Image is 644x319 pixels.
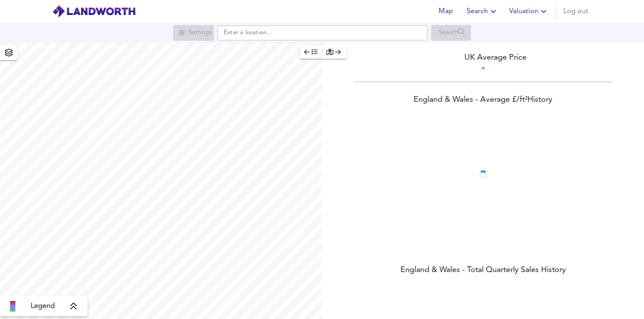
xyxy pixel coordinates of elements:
[173,25,214,41] div: Search for a location first or explore the map
[563,5,588,18] span: Log out
[560,3,592,20] button: Log out
[322,265,644,277] div: England & Wales - Total Quarterly Sales History
[31,301,55,312] span: Legend
[52,5,136,18] img: logo
[322,94,644,107] div: England & Wales - Average £/ ft² History
[509,5,549,18] span: Valuation
[432,3,460,20] button: Map
[467,5,499,18] span: Search
[217,25,428,40] input: Enter a location...
[463,3,502,20] button: Search
[435,5,456,18] span: Map
[322,52,644,64] div: UK Average Price
[506,3,552,20] button: Valuation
